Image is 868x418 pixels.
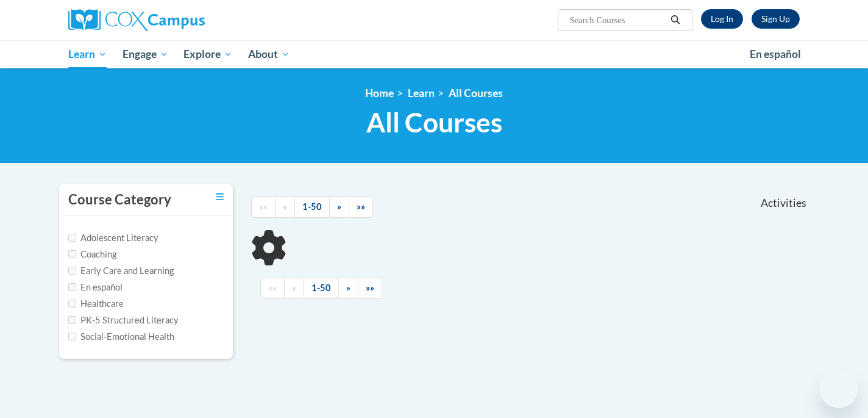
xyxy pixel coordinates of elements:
a: Cox Campus [68,9,300,31]
span: «« [259,201,268,212]
label: Adolescent Literacy [68,231,158,245]
a: About [240,40,297,68]
span: »» [366,283,374,293]
label: Coaching [68,248,116,261]
a: Begining [251,196,276,218]
span: Learn [68,47,107,62]
a: Next [329,196,349,218]
a: 1-50 [304,278,339,299]
span: Explore [183,47,232,62]
a: All Courses [449,87,503,99]
span: « [283,201,287,212]
input: Checkbox for Options [68,333,76,341]
span: Activities [761,196,806,210]
span: » [346,283,350,293]
span: Engage [123,47,168,62]
div: Main menu [50,40,818,68]
input: Checkbox for Options [68,234,76,242]
a: End [358,278,382,299]
span: All Courses [366,106,502,139]
a: En español [742,41,809,67]
span: About [248,47,290,62]
input: Checkbox for Options [68,250,76,258]
a: Previous [284,278,304,299]
a: Next [338,278,358,299]
input: Search Courses [569,13,666,27]
input: Checkbox for Options [68,283,76,291]
h3: Course Category [68,190,171,209]
a: Learn [60,40,115,68]
a: Register [752,9,800,29]
label: En español [68,281,123,294]
img: Cox Campus [68,9,205,31]
a: End [349,196,373,218]
a: Explore [176,40,240,68]
iframe: Button to launch messaging window [819,369,858,408]
input: Checkbox for Options [68,316,76,324]
input: Checkbox for Options [68,267,76,275]
span: » [337,201,341,212]
button: Search [666,13,685,27]
label: Early Care and Learning [68,264,174,278]
a: Engage [115,40,176,68]
a: Previous [275,196,295,218]
span: « [292,283,296,293]
a: Learn [408,87,435,99]
label: PK-5 Structured Literacy [68,314,179,327]
input: Checkbox for Options [68,300,76,308]
a: Home [365,87,394,99]
a: Toggle collapse [216,190,224,204]
label: Social-Emotional Health [68,330,174,344]
label: Healthcare [68,297,124,311]
a: Begining [260,278,285,299]
span: En español [750,48,801,60]
span: »» [357,201,365,212]
a: 1-50 [294,196,330,218]
span: «« [268,283,277,293]
a: Log In [701,9,743,29]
